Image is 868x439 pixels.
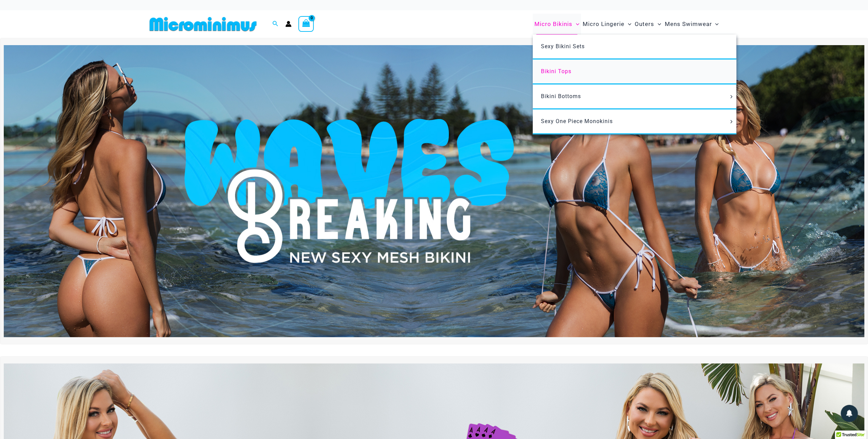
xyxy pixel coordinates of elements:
span: Bikini Bottoms [541,93,581,99]
nav: Site Navigation [532,13,722,36]
a: Micro BikinisMenu ToggleMenu Toggle [533,14,581,35]
a: Mens SwimwearMenu ToggleMenu Toggle [663,14,720,35]
span: Sexy Bikini Sets [541,43,585,50]
span: Menu Toggle [624,15,631,33]
span: Sexy One Piece Monokinis [541,118,613,124]
img: MM SHOP LOGO FLAT [147,16,259,32]
a: OutersMenu ToggleMenu Toggle [633,14,663,35]
a: Search icon link [272,20,278,28]
a: Account icon link [285,21,292,27]
a: Sexy Bikini Sets [533,35,736,59]
span: Menu Toggle [572,15,579,33]
span: Micro Bikinis [534,15,572,33]
span: Menu Toggle [654,15,661,33]
a: Bikini Tops [533,59,736,84]
span: Micro Lingerie [583,15,624,33]
span: Menu Toggle [727,120,735,123]
span: Menu Toggle [712,15,718,33]
a: Micro LingerieMenu ToggleMenu Toggle [581,14,633,35]
img: Waves Breaking Ocean Bikini Pack [4,45,864,337]
span: Bikini Tops [541,68,571,75]
a: Bikini BottomsMenu ToggleMenu Toggle [533,84,736,109]
a: Sexy One Piece MonokinisMenu ToggleMenu Toggle [533,109,736,134]
span: Mens Swimwear [664,15,712,33]
span: Outers [635,15,654,33]
a: View Shopping Cart, empty [298,16,314,32]
span: Menu Toggle [727,95,735,98]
